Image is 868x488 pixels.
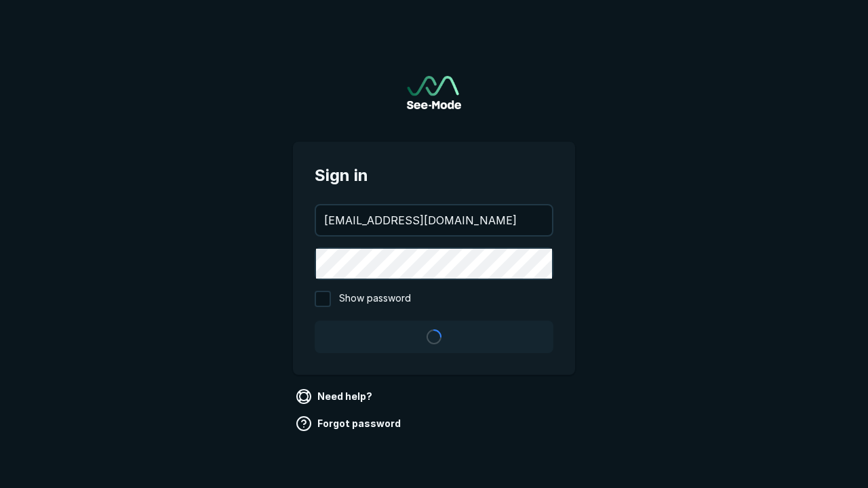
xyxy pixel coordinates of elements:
input: your@email.com [316,205,552,235]
span: Show password [339,291,411,307]
a: Go to sign in [407,76,461,109]
img: See-Mode Logo [407,76,461,109]
a: Forgot password [293,413,406,434]
a: Need help? [293,386,378,407]
span: Sign in [315,163,553,188]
